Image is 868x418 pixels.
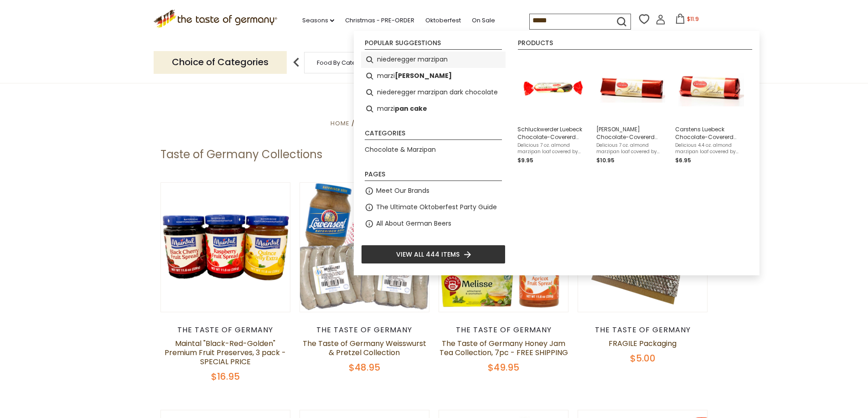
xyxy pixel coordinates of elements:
span: Carstens Luebeck Chocolate-Covererd Marzipan Loaf, 4.4 oz. [675,125,747,141]
img: The Taste of Germany Weisswurst & Pretzel Collection [300,183,429,312]
span: Delicious 4.4 oz. almond marzipan loaf covered by dark chocolate. Made by [PERSON_NAME], a Luebec... [675,142,747,155]
a: Seasons [302,15,334,26]
div: The Taste of Germany [300,325,429,335]
li: Carstens Luebeck Chocolate-Covererd Marzipan Loaf, 7 oz. [593,52,672,169]
h1: Taste of Germany Collections [160,148,322,161]
div: Instant Search Results [354,31,759,275]
a: Maintal "Black-Red-Golden" Premium Fruit Preserves, 3 pack - SPECIAL PRICE [165,338,286,367]
a: The Taste of Germany Honey Jam Tea Collection, 7pc - FREE SHIPPING [439,338,568,358]
div: The Taste of Germany [439,325,568,335]
span: $11.9 [687,15,699,23]
a: Schluckwerder 7 oz. chocolate marzipan loafSchluckwerder Luebeck Chocolate-Covererd Marzipan Loaf... [517,55,589,165]
b: pan cake [395,103,427,114]
span: $49.95 [488,361,519,374]
li: Meet Our Brands [361,183,506,199]
li: Schluckwerder Luebeck Chocolate-Covererd Marzipan Loaf, 7 oz. [514,52,593,169]
span: $16.95 [211,370,240,383]
span: [PERSON_NAME] Chocolate-Covererd Marzipan Loaf, 7 oz. [596,125,668,141]
a: Christmas - PRE-ORDER [345,15,414,26]
img: Schluckwerder 7 oz. chocolate marzipan loaf [520,55,586,121]
a: Oktoberfest [425,15,461,26]
span: $5.00 [630,352,656,365]
a: Food By Category [317,59,370,66]
span: $9.95 [517,156,533,164]
img: Carstens Marzipan Bar 4.4 oz [678,55,744,121]
img: Carstens Marzipan Bar 7 oz [599,55,665,121]
img: Maintal "Black-Red-Golden" Premium Fruit Preserves, 3 pack - SPECIAL PRICE [161,183,290,312]
li: The Ultimate Oktoberfest Party Guide [361,199,506,216]
a: Chocolate & Marzipan [365,144,436,155]
a: Home [331,119,350,128]
div: The Taste of Germany [578,325,708,335]
div: The Taste of Germany [160,325,290,335]
li: Products [518,40,752,50]
li: Popular suggestions [365,40,502,50]
li: All About German Beers [361,216,506,232]
li: Pages [365,171,502,181]
a: All About German Beers [376,218,451,229]
li: Carstens Luebeck Chocolate-Covererd Marzipan Loaf, 4.4 oz. [672,52,750,169]
li: Categories [365,130,502,140]
b: [PERSON_NAME] [395,71,452,81]
span: $48.95 [349,361,380,374]
a: Meet Our Brands [376,186,429,196]
li: marzipan cake [361,101,506,117]
p: Choice of Categories [154,51,287,73]
li: niederegger marzipan dark chocolate [361,84,506,101]
li: View all 444 items [361,245,506,264]
span: $6.95 [675,156,691,164]
a: Carstens Marzipan Bar 4.4 ozCarstens Luebeck Chocolate-Covererd Marzipan Loaf, 4.4 oz.Delicious 4... [675,55,747,165]
li: marzipan niederegger [361,68,506,84]
a: Carstens Marzipan Bar 7 oz[PERSON_NAME] Chocolate-Covererd Marzipan Loaf, 7 oz.Delicious 7 oz. al... [596,55,668,165]
span: Delicious 7 oz. almond marzipan loaf covered by dark chocolate. Made by [PERSON_NAME], a Luebeck ... [517,142,589,155]
a: FRAGILE Packaging [609,338,677,349]
span: Delicious 7 oz. almond marzipan loaf covered by dark chocolate. Made by [PERSON_NAME], a Luebeck ... [596,142,668,155]
a: The Taste of Germany Weisswurst & Pretzel Collection [303,338,426,358]
button: $11.9 [667,14,706,27]
span: View all 444 items [396,249,460,259]
li: Chocolate & Marzipan [361,142,506,158]
span: Schluckwerder Luebeck Chocolate-Covererd Marzipan Loaf, 7 oz. [517,125,589,141]
a: On Sale [472,15,495,26]
img: previous arrow [287,53,305,72]
li: niederegger marzipan [361,52,506,68]
span: $10.95 [596,156,615,164]
a: The Ultimate Oktoberfest Party Guide [376,202,497,212]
